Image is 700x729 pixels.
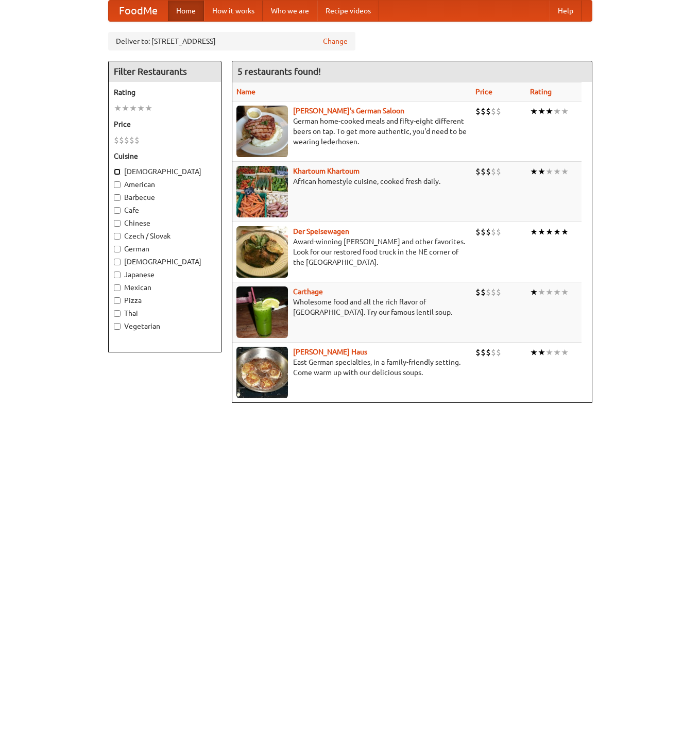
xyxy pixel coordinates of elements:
[317,1,379,21] a: Recipe videos
[486,226,491,238] li: $
[114,220,121,227] input: Chinese
[530,88,552,96] a: Rating
[475,88,492,96] a: Price
[114,134,119,146] li: $
[491,286,496,298] li: $
[114,166,216,177] label: [DEMOGRAPHIC_DATA]
[475,347,481,358] li: $
[481,347,486,358] li: $
[481,286,486,298] li: $
[114,321,216,331] label: Vegetarian
[545,286,553,298] li: ★
[496,226,501,238] li: $
[561,106,569,117] li: ★
[114,168,121,175] input: [DEMOGRAPHIC_DATA]
[545,347,553,358] li: ★
[114,151,216,161] h5: Cuisine
[530,226,538,238] li: ★
[293,287,323,296] a: Carthage
[114,257,216,267] label: [DEMOGRAPHIC_DATA]
[236,347,288,398] img: kohlhaus.jpg
[475,286,481,298] li: $
[545,226,553,238] li: ★
[486,106,491,117] li: $
[114,87,216,97] h5: Rating
[293,167,360,175] a: Khartoum Khartoum
[481,106,486,117] li: $
[114,246,121,252] input: German
[109,1,168,21] a: FoodMe
[553,226,561,238] li: ★
[530,347,538,358] li: ★
[119,134,124,146] li: $
[168,1,204,21] a: Home
[561,166,569,177] li: ★
[236,106,288,157] img: esthers.jpg
[124,134,129,146] li: $
[236,236,467,267] p: Award-winning [PERSON_NAME] and other favorites. Look for our restored food truck in the NE corne...
[561,226,569,238] li: ★
[114,233,121,240] input: Czech / Slovak
[496,106,501,117] li: $
[114,269,216,280] label: Japanese
[114,194,121,201] input: Barbecue
[491,106,496,117] li: $
[293,227,349,235] a: Der Speisewagen
[530,106,538,117] li: ★
[545,106,553,117] li: ★
[293,107,404,115] a: [PERSON_NAME]'s German Saloon
[553,106,561,117] li: ★
[145,103,152,114] li: ★
[137,103,145,114] li: ★
[114,119,216,129] h5: Price
[237,66,321,76] ng-pluralize: 5 restaurants found!
[129,103,137,114] li: ★
[486,347,491,358] li: $
[553,166,561,177] li: ★
[114,282,216,293] label: Mexican
[236,286,288,338] img: carthage.jpg
[236,166,288,217] img: khartoum.jpg
[236,357,467,378] p: East German specialties, in a family-friendly setting. Come warm up with our delicious soups.
[129,134,134,146] li: $
[114,181,121,188] input: American
[114,103,122,114] li: ★
[236,226,288,278] img: speisewagen.jpg
[486,166,491,177] li: $
[486,286,491,298] li: $
[114,310,121,317] input: Thai
[491,166,496,177] li: $
[114,179,216,190] label: American
[122,103,129,114] li: ★
[108,32,355,50] div: Deliver to: [STREET_ADDRESS]
[114,205,216,215] label: Cafe
[293,348,367,356] a: [PERSON_NAME] Haus
[114,295,216,306] label: Pizza
[491,347,496,358] li: $
[491,226,496,238] li: $
[475,166,481,177] li: $
[530,286,538,298] li: ★
[236,116,467,147] p: German home-cooked meals and fifty-eight different beers on tap. To get more authentic, you'd nee...
[538,226,545,238] li: ★
[475,106,481,117] li: $
[538,347,545,358] li: ★
[496,286,501,298] li: $
[561,347,569,358] li: ★
[114,323,121,330] input: Vegetarian
[538,106,545,117] li: ★
[114,284,121,291] input: Mexican
[481,166,486,177] li: $
[236,88,255,96] a: Name
[114,259,121,265] input: [DEMOGRAPHIC_DATA]
[114,207,121,214] input: Cafe
[496,166,501,177] li: $
[545,166,553,177] li: ★
[538,286,545,298] li: ★
[538,166,545,177] li: ★
[114,231,216,241] label: Czech / Slovak
[134,134,140,146] li: $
